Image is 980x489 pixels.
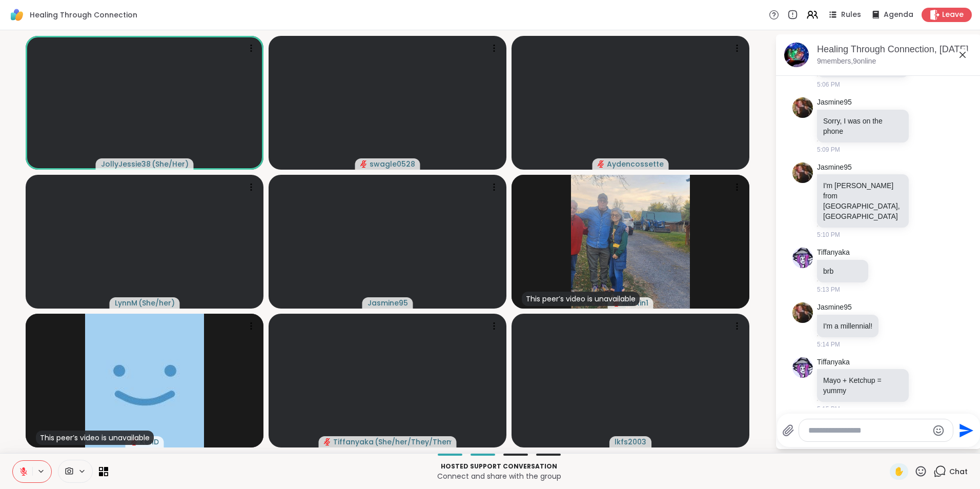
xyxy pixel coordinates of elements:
[367,298,408,308] span: Jasmine95
[152,159,189,169] span: ( She/Her )
[114,462,884,471] p: Hosted support conversation
[792,357,813,378] img: https://sharewell-space-live.sfo3.digitaloceanspaces.com/user-generated/c119739d-7237-4932-a94b-0...
[375,437,452,447] span: ( She/her/They/Them )
[817,56,876,67] p: 9 members, 9 online
[607,159,664,169] span: Aydencossette
[792,302,813,323] img: https://sharewell-space-live.sfo3.digitaloceanspaces.com/user-generated/0818d3a5-ec43-4745-9685-c...
[8,6,26,24] img: ShareWell Logomark
[615,437,646,447] span: lkfs2003
[823,180,903,221] p: I'm [PERSON_NAME] from [GEOGRAPHIC_DATA], [GEOGRAPHIC_DATA]
[953,419,976,442] button: Send
[792,162,813,183] img: https://sharewell-space-live.sfo3.digitaloceanspaces.com/user-generated/0818d3a5-ec43-4745-9685-c...
[360,160,367,168] span: audio-muted
[949,466,968,477] span: Chat
[817,80,840,89] span: 5:06 PM
[115,298,137,308] span: LynnM
[823,116,903,136] p: Sorry, I was on the phone
[884,10,913,20] span: Agenda
[817,404,840,414] span: 5:15 PM
[817,162,852,173] a: Jasmine95
[823,266,862,276] p: brb
[571,175,690,309] img: Martin1
[30,10,137,20] span: Healing Through Connection
[942,10,964,20] span: Leave
[823,375,903,396] p: Mayo + Ketchup = yummy
[817,230,840,239] span: 5:10 PM
[817,357,850,368] a: Tiffanyaka
[138,298,175,308] span: ( She/her )
[114,471,884,481] p: Connect and share with the group
[817,97,852,108] a: Jasmine95
[817,285,840,294] span: 5:13 PM
[817,145,840,154] span: 5:09 PM
[932,424,945,437] button: Emoji picker
[817,43,973,56] div: Healing Through Connection, [DATE]
[85,314,204,447] img: KenD
[324,438,331,445] span: audio-muted
[817,248,850,258] a: Tiffanyaka
[792,97,813,118] img: https://sharewell-space-live.sfo3.digitaloceanspaces.com/user-generated/0818d3a5-ec43-4745-9685-c...
[894,465,904,478] span: ✋
[333,437,374,447] span: Tiffanyaka
[522,292,640,306] div: This peer’s video is unavailable
[808,425,928,436] textarea: Type your message
[101,159,151,169] span: JollyJessie38
[370,159,415,169] span: swagle0528
[817,340,840,349] span: 5:14 PM
[817,302,852,313] a: Jasmine95
[841,10,861,20] span: Rules
[784,43,809,67] img: Healing Through Connection, Oct 11
[598,160,605,168] span: audio-muted
[823,321,872,331] p: I'm a millennial!
[792,248,813,268] img: https://sharewell-space-live.sfo3.digitaloceanspaces.com/user-generated/c119739d-7237-4932-a94b-0...
[36,431,154,445] div: This peer’s video is unavailable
